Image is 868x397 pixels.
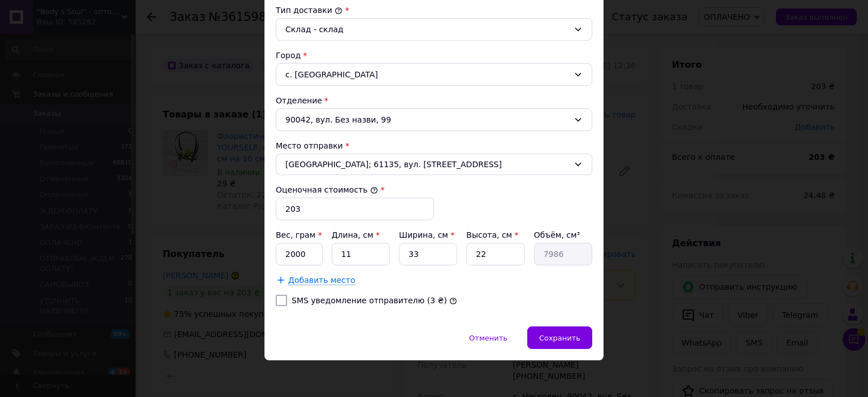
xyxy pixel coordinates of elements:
[285,23,569,36] div: Склад - склад
[332,230,380,239] label: Длина, см
[276,63,592,86] div: с. [GEOGRAPHIC_DATA]
[292,296,447,305] label: SMS уведомление отправителю (3 ₴)
[276,5,592,16] div: Тип доставки
[469,334,507,342] span: Отменить
[276,108,592,131] div: 90042, вул. Без назви, 99
[276,185,378,194] label: Оценочная стоимость
[399,230,454,239] label: Ширина, см
[285,159,569,170] span: [GEOGRAPHIC_DATA]; 61135, вул. [STREET_ADDRESS]
[276,230,322,239] label: Вес, грам
[276,50,592,61] div: Город
[276,95,592,106] div: Отделение
[534,229,592,241] div: Объём, см³
[466,230,518,239] label: Высота, см
[288,276,355,285] span: Добавить место
[276,140,592,151] div: Место отправки
[539,334,580,342] span: Сохранить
